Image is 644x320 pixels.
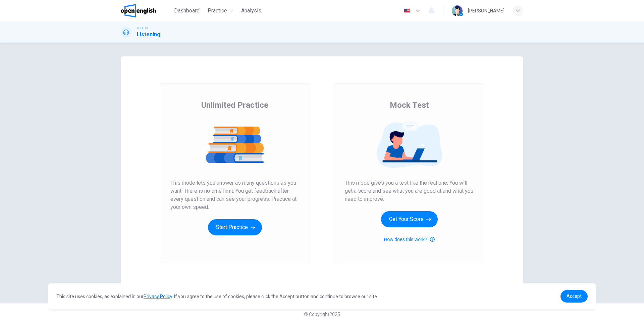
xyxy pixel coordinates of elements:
button: Dashboard [171,5,202,17]
a: Privacy Policy [144,294,172,299]
span: Unlimited Practice [201,100,268,110]
img: Profile picture [452,5,463,16]
span: This mode gives you a test like the real one. You will get a score and see what you are good at a... [345,179,474,203]
button: Analysis [238,5,264,17]
span: Dashboard [174,7,200,15]
button: Get Your Score [381,211,438,227]
span: Accept [567,293,582,299]
div: cookieconsent [48,283,596,309]
button: How does this work? [384,235,434,243]
img: OpenEnglish logo [121,4,156,17]
span: Analysis [241,7,261,15]
button: Start Practice [208,219,262,235]
span: TOEFL® [137,26,148,31]
button: Practice [205,5,236,17]
a: OpenEnglish logo [121,4,171,17]
span: Mock Test [390,100,429,110]
span: © Copyright 2025 [304,312,340,317]
span: Practice [208,7,227,15]
span: This site uses cookies, as explained in our . If you agree to the use of cookies, please click th... [56,294,378,299]
div: [PERSON_NAME] [468,7,504,15]
span: This mode lets you answer as many questions as you want. There is no time limit. You get feedback... [170,179,299,211]
h1: Listening [137,31,160,39]
a: dismiss cookie message [560,290,588,303]
img: en [403,8,411,13]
